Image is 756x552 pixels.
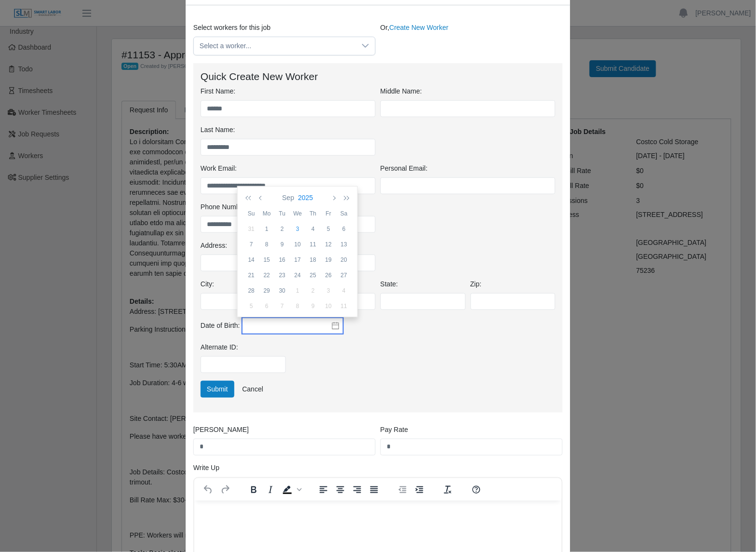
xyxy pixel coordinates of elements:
div: 1 [259,225,274,233]
a: Cancel [236,381,270,398]
button: Align right [349,483,365,497]
div: 19 [321,256,336,264]
div: 4 [305,225,321,233]
td: 2025-09-08 [259,237,274,252]
a: Create New Worker [390,24,449,31]
td: 2025-10-08 [290,298,305,314]
label: Zip: [471,279,482,289]
div: 25 [305,271,321,280]
div: Background color Black [279,483,303,497]
th: Tu [274,206,290,221]
div: 10 [290,240,305,249]
label: Address: [201,241,227,251]
div: 16 [274,256,290,264]
div: 15 [259,256,274,264]
div: 29 [259,286,274,295]
td: 2025-09-01 [259,221,274,237]
div: 14 [243,256,259,264]
td: 2025-09-02 [274,221,290,237]
label: Alternate ID: [201,342,238,352]
div: 7 [274,302,290,310]
td: 2025-09-17 [290,252,305,268]
button: Undo [200,483,216,497]
label: [PERSON_NAME] [193,425,249,435]
div: 22 [259,271,274,280]
div: 10 [321,302,336,310]
td: 2025-10-04 [336,283,351,298]
td: 2025-09-05 [321,221,336,237]
td: 2025-09-20 [336,252,351,268]
div: 8 [259,240,274,249]
td: 2025-10-07 [274,298,290,314]
td: 2025-09-19 [321,252,336,268]
label: Write Up [193,463,219,473]
label: Personal Email: [380,163,428,174]
td: 2025-09-30 [274,283,290,298]
label: Last Name: [201,125,235,135]
div: 8 [290,302,305,310]
td: 2025-09-07 [243,237,259,252]
div: 21 [243,271,259,280]
button: Help [468,483,485,497]
h4: Quick Create New Worker [201,70,555,82]
button: Align center [332,483,349,497]
label: State: [380,279,398,289]
th: Mo [259,206,274,221]
td: 2025-10-05 [243,298,259,314]
td: 2025-09-22 [259,268,274,283]
td: 2025-09-11 [305,237,321,252]
label: Pay Rate [380,425,408,435]
td: 2025-09-06 [336,221,351,237]
td: 2025-09-24 [290,268,305,283]
div: 1 [290,286,305,295]
div: 3 [321,286,336,295]
button: Align left [315,483,332,497]
label: Select workers for this job [193,23,270,33]
div: 2 [305,286,321,295]
button: Sep [280,189,296,206]
div: 11 [305,240,321,249]
button: Submit [201,381,234,398]
th: Th [305,206,321,221]
div: 17 [290,256,305,264]
label: City: [201,279,214,289]
td: 2025-09-23 [274,268,290,283]
label: Date of Birth: [201,321,240,331]
td: 2025-10-06 [259,298,274,314]
td: 2025-10-09 [305,298,321,314]
button: 2025 [296,189,315,206]
div: 7 [243,240,259,249]
div: 6 [336,225,351,233]
td: 2025-09-18 [305,252,321,268]
div: 5 [243,302,259,310]
button: Redo [217,483,233,497]
td: 2025-10-02 [305,283,321,298]
td: 2025-09-03 [290,221,305,237]
div: 9 [305,302,321,310]
div: 24 [290,271,305,280]
label: First Name: [201,86,235,96]
div: 9 [274,240,290,249]
td: 2025-09-16 [274,252,290,268]
div: 6 [259,302,274,310]
td: 2025-10-10 [321,298,336,314]
div: 11 [336,302,351,310]
th: Fr [321,206,336,221]
div: 27 [336,271,351,280]
th: Su [243,206,259,221]
td: 2025-10-03 [321,283,336,298]
td: 2025-08-31 [243,221,259,237]
body: Rich Text Area. Press ALT-0 for help. [8,8,360,18]
th: Sa [336,206,351,221]
div: 31 [243,225,259,233]
td: 2025-09-09 [274,237,290,252]
div: 12 [321,240,336,249]
label: Middle Name: [380,86,422,96]
button: Decrease indent [394,483,411,497]
td: 2025-10-01 [290,283,305,298]
td: 2025-09-29 [259,283,274,298]
button: Increase indent [411,483,428,497]
button: Clear formatting [440,483,456,497]
th: We [290,206,305,221]
div: 20 [336,256,351,264]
